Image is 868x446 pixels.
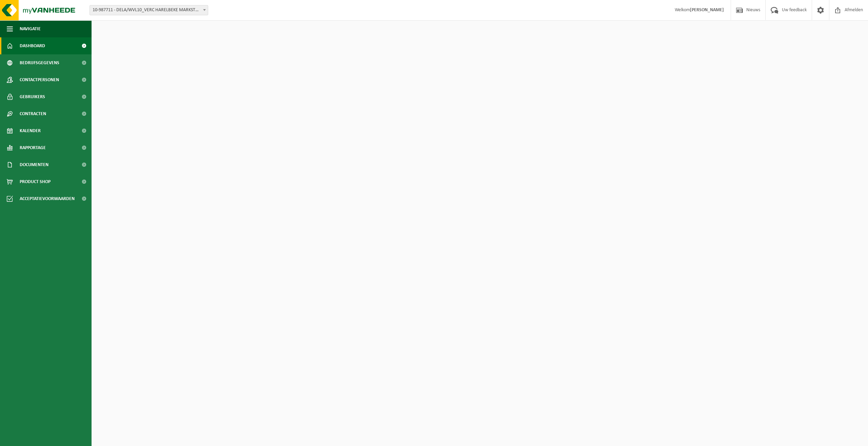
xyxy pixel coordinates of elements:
span: Documenten [20,156,48,173]
span: Contracten [20,105,46,122]
span: Navigatie [20,20,41,37]
span: Gebruikers [20,88,45,105]
span: Contactpersonen [20,71,59,88]
strong: [PERSON_NAME] [690,7,724,13]
span: Rapportage [20,139,46,156]
span: Bedrijfsgegevens [20,54,59,71]
span: Dashboard [20,37,45,54]
span: 10-987711 - DELA/WVL10_VERC HARELBEKE MARKSTRAAT - HARELBEKE [90,5,208,15]
span: Product Shop [20,173,51,190]
span: Kalender [20,122,41,139]
span: Acceptatievoorwaarden [20,190,75,207]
